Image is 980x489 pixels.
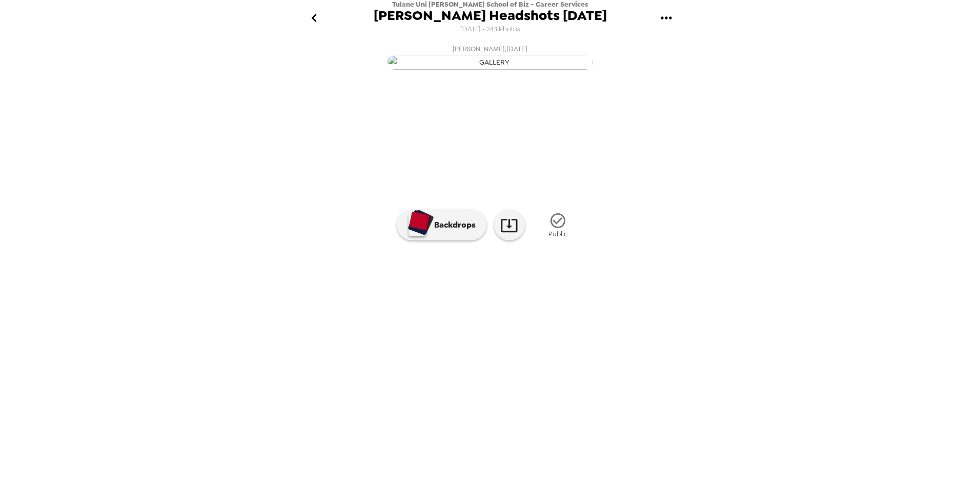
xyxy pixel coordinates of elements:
[534,278,612,332] img: gallery
[387,55,593,70] img: gallery
[429,219,476,231] p: Backdrops
[617,278,695,332] img: gallery
[453,43,527,55] span: [PERSON_NAME] , [DATE]
[460,23,520,36] span: [DATE] • 243 Photos
[649,2,683,35] button: gallery menu
[533,206,584,244] button: Public
[397,210,486,240] button: Backdrops
[374,9,607,23] span: [PERSON_NAME] Headshots [DATE]
[297,2,331,35] button: go back
[285,40,695,73] button: [PERSON_NAME],[DATE]
[548,230,567,238] span: Public
[451,278,529,332] img: gallery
